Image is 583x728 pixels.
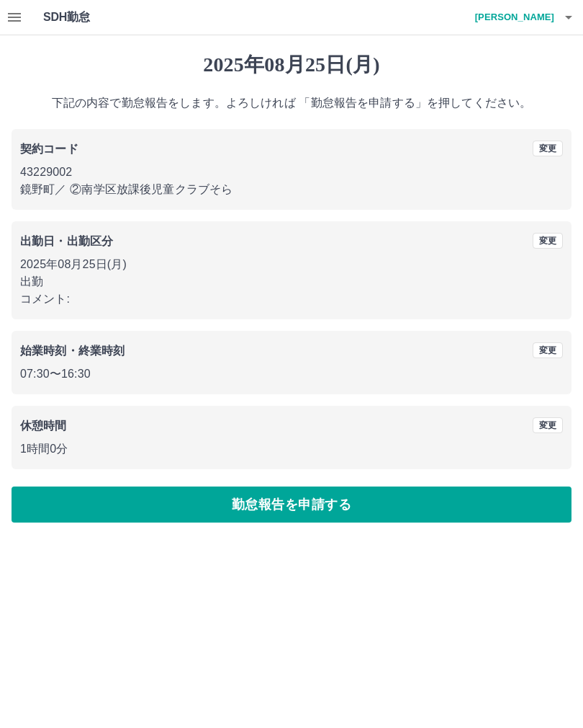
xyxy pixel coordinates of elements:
button: 勤怠報告を申請する [12,487,571,523]
button: 変更 [533,417,563,433]
p: 2025年08月25日(月) [20,256,563,273]
p: 43229002 [20,164,563,181]
p: コメント: [20,290,563,308]
p: 鏡野町 ／ ②南学区放課後児童クラブそら [20,181,563,198]
b: 始業時刻・終業時刻 [20,345,125,357]
p: 1時間0分 [20,440,563,458]
button: 変更 [533,342,563,358]
p: 出勤 [20,273,563,290]
b: 出勤日・出勤区分 [20,235,113,247]
b: 休憩時間 [20,420,67,432]
p: 07:30 〜 16:30 [20,365,563,383]
h1: 2025年08月25日(月) [12,53,571,77]
p: 下記の内容で勤怠報告をします。よろしければ 「勤怠報告を申請する」を押してください。 [12,94,571,112]
button: 変更 [533,233,563,249]
button: 変更 [533,141,563,156]
b: 契約コード [20,143,78,155]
